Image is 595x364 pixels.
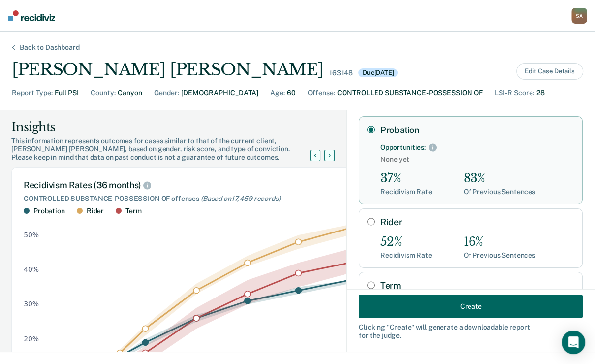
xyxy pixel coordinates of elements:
div: Term [125,207,141,215]
button: Edit Case Details [516,63,583,80]
div: Offense : [308,88,335,98]
label: Probation [380,125,574,135]
label: Term [380,280,574,291]
div: LSI-R Score : [495,88,534,98]
div: 37% [380,171,432,186]
div: Back to Dashboard [8,43,92,52]
span: (Based on 17,459 records ) [201,195,281,202]
div: Opportunities: [380,143,426,152]
text: 20% [24,335,39,343]
div: 163148 [329,69,352,77]
div: Probation [33,207,65,215]
div: Recidivism Rates (36 months) [24,180,370,191]
div: County : [91,88,116,98]
div: 28 [536,88,545,98]
div: S A [571,8,587,24]
div: 83% [464,171,535,186]
div: 52% [380,235,432,249]
div: Recidivism Rate [380,251,432,260]
text: 30% [24,300,39,308]
div: Age : [270,88,285,98]
div: [DEMOGRAPHIC_DATA] [181,88,258,98]
text: 50% [24,231,39,239]
div: Gender : [154,88,179,98]
div: Of Previous Sentences [464,251,535,260]
div: [PERSON_NAME] [PERSON_NAME] [12,60,323,80]
button: Create [359,295,583,318]
div: CONTROLLED SUBSTANCE-POSSESSION OF [337,88,483,98]
div: Open Intercom Messenger [562,331,585,354]
div: Recidivism Rate [380,188,432,196]
div: Due [DATE] [358,68,398,77]
div: Of Previous Sentences [464,188,535,196]
div: Canyon [118,88,142,98]
div: This information represents outcomes for cases similar to that of the current client, [PERSON_NAM... [11,137,322,162]
div: Clicking " Create " will generate a downloadable report for the judge. [359,323,583,340]
div: Full PSI [55,88,79,98]
div: 16% [464,235,535,249]
div: Insights [11,119,322,135]
div: Report Type : [12,88,53,98]
div: Rider [87,207,104,215]
text: 40% [24,265,39,273]
label: Rider [380,217,574,228]
img: Recidiviz [8,10,55,21]
span: None yet [380,155,574,164]
div: CONTROLLED SUBSTANCE-POSSESSION OF offenses [24,195,370,203]
div: 60 [287,88,296,98]
button: SA [571,8,587,24]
